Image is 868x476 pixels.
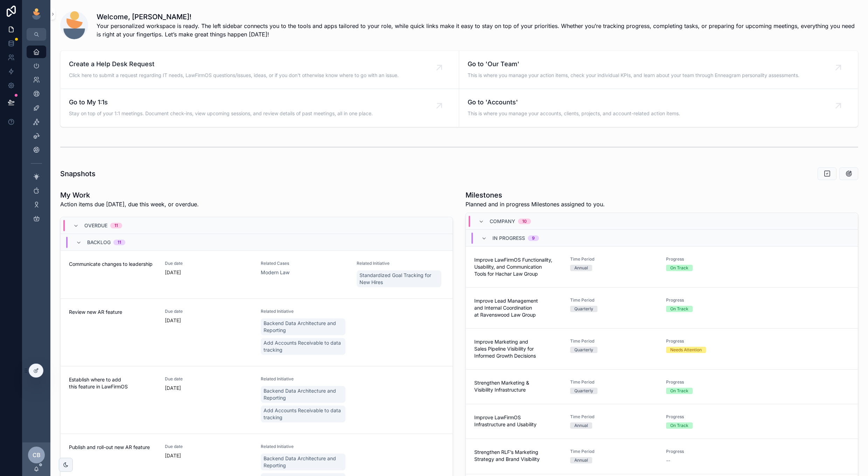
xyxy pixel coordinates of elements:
[670,422,688,429] div: On Track
[459,51,858,89] a: Go to 'Our Team'This is where you manage your action items, check your individual KPIs, and learn...
[670,265,688,271] div: On Track
[468,72,799,79] span: This is where you manage your action items, check your individual KPIs, and learn about your team...
[459,89,858,127] a: Go to 'Accounts'This is where you manage your accounts, clients, projects, and account-related ac...
[264,387,343,401] span: Backend Data Architecture and Reporting
[31,8,42,20] img: App logo
[261,309,348,314] span: Related Initiative
[165,317,181,324] p: [DATE]
[261,444,348,449] span: Related Initiative
[357,270,441,287] a: Standardized Goal Tracking for New Hires
[474,297,562,318] span: Improve Lead Management and Internal Coordination at Ravenswood Law Group
[574,306,593,312] div: Quarterly
[574,265,588,271] div: Annual
[97,22,858,39] span: Your personalized workspace is ready. The left sidebar connects you to the tools and apps tailore...
[69,309,156,316] span: Review new AR feature
[666,414,754,420] span: Progress
[87,239,111,246] span: Backlog
[570,338,658,344] span: Time Period
[97,12,858,22] h1: Welcome, [PERSON_NAME]!
[165,309,252,314] span: Due date
[468,97,680,107] span: Go to 'Accounts'
[468,59,799,69] span: Go to 'Our Team'
[474,379,562,393] span: Strengthen Marketing & Visibility Infrastructure
[69,59,399,69] span: Create a Help Desk Request
[261,318,345,335] a: Backend Data Architecture and Reporting
[84,222,107,229] span: Overdue
[474,256,562,277] span: Improve LawFirmOS Functionality, Usability, and Communication Tools for Hachar Law Group
[165,444,252,449] span: Due date
[570,256,658,262] span: Time Period
[33,451,41,459] span: CB
[574,388,593,394] div: Quarterly
[264,320,343,334] span: Backend Data Architecture and Reporting
[465,190,605,200] h1: Milestones
[670,306,688,312] div: On Track
[466,329,858,370] a: Improve Marketing and Sales Pipeline Visibility for Informed Growth DecisionsTime PeriodQuarterly...
[69,72,399,79] span: Click here to submit a request regarding IT needs, LawFirmOS questions/issues, ideas, or if you d...
[666,379,754,385] span: Progress
[165,269,181,276] p: [DATE]
[522,219,527,224] div: 10
[570,297,658,303] span: Time Period
[670,388,688,394] div: On Track
[532,235,535,241] div: 9
[261,338,345,355] a: Add Accounts Receivable to data tracking
[492,235,525,242] span: In Progress
[165,261,252,266] span: Due date
[165,452,181,459] p: [DATE]
[264,407,343,421] span: Add Accounts Receivable to data tracking
[357,261,444,266] span: Related Initiative
[264,455,343,469] span: Backend Data Architecture and Reporting
[261,261,348,266] span: Related Cases
[570,449,658,454] span: Time Period
[466,439,858,474] a: Strengthen RLF’s Marketing Strategy and Brand VisibilityTime PeriodAnnualProgress--
[61,89,459,127] a: Go to My 1:1sStay on top of your 1:1 meetings. Document check-ins, view upcoming sessions, and re...
[22,41,50,234] div: scrollable content
[570,414,658,420] span: Time Period
[670,347,702,353] div: Needs Attention
[474,449,562,463] span: Strengthen RLF’s Marketing Strategy and Brand Visibility
[666,297,754,303] span: Progress
[60,169,96,179] h1: Snapshots
[69,376,156,390] span: Establish where to add this feature in LawFirmOS
[474,338,562,359] span: Improve Marketing and Sales Pipeline Visibility for Informed Growth Decisions
[468,110,680,117] span: This is where you manage your accounts, clients, projects, and account-related action items.
[666,457,670,464] span: --
[261,376,348,382] span: Related Initiative
[666,338,754,344] span: Progress
[261,269,289,276] a: Modern Law
[574,347,593,353] div: Quarterly
[69,97,373,107] span: Go to My 1:1s
[60,190,199,200] h1: My Work
[165,376,252,382] span: Due date
[264,339,343,353] span: Add Accounts Receivable to data tracking
[69,261,156,268] span: Communicate changes to leadership
[574,422,588,429] div: Annual
[466,288,858,329] a: Improve Lead Management and Internal Coordination at Ravenswood Law GroupTime PeriodQuarterlyProg...
[570,379,658,385] span: Time Period
[474,414,562,428] span: Improve LawFirmOS Infrastructure and Usability
[61,251,453,299] a: Communicate changes to leadershipDue date[DATE]Related CasesModern LawRelated InitiativeStandardi...
[61,366,453,434] a: Establish where to add this feature in LawFirmOSDue date[DATE]Related InitiativeBackend Data Arch...
[165,385,181,392] p: [DATE]
[666,449,754,454] span: Progress
[61,51,459,89] a: Create a Help Desk RequestClick here to submit a request regarding IT needs, LawFirmOS questions/...
[60,200,199,208] p: Action items due [DATE], due this week, or overdue.
[466,370,858,404] a: Strengthen Marketing & Visibility InfrastructureTime PeriodQuarterlyProgressOn Track
[118,240,121,245] div: 11
[261,386,345,403] a: Backend Data Architecture and Reporting
[574,457,588,463] div: Annual
[61,299,453,366] a: Review new AR featureDue date[DATE]Related InitiativeBackend Data Architecture and ReportingAdd A...
[69,444,156,451] span: Publish and roll-out new AR feature
[466,404,858,439] a: Improve LawFirmOS Infrastructure and UsabilityTime PeriodAnnualProgressOn Track
[666,256,754,262] span: Progress
[466,247,858,288] a: Improve LawFirmOS Functionality, Usability, and Communication Tools for Hachar Law GroupTime Peri...
[490,218,515,225] span: Company
[261,454,345,470] a: Backend Data Architecture and Reporting
[465,200,605,208] span: Planned and in progress Milestones assigned to you.
[359,272,439,286] span: Standardized Goal Tracking for New Hires
[261,406,345,422] a: Add Accounts Receivable to data tracking
[114,223,118,228] div: 11
[69,110,373,117] span: Stay on top of your 1:1 meetings. Document check-ins, view upcoming sessions, and review details ...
